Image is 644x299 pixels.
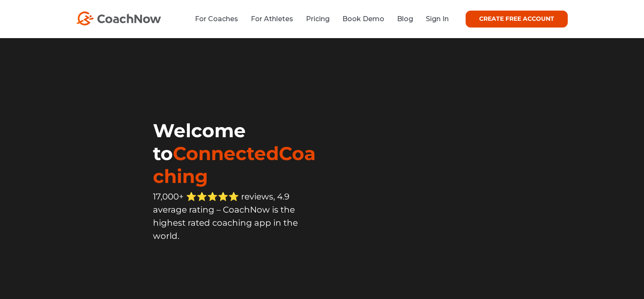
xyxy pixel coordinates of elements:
a: For Coaches [195,15,238,23]
iframe: Embedded CTA [153,261,322,286]
span: ConnectedCoaching [153,142,316,188]
span: 17,000+ ⭐️⭐️⭐️⭐️⭐️ reviews, 4.9 average rating – CoachNow is the highest rated coaching app in th... [153,191,298,241]
a: Pricing [306,15,330,23]
a: Blog [397,15,413,23]
h1: Welcome to [153,119,322,188]
a: CREATE FREE ACCOUNT [466,11,568,28]
a: For Athletes [251,15,293,23]
img: CoachNow Logo [76,11,161,25]
a: Book Demo [342,15,384,23]
a: Sign In [426,15,449,23]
